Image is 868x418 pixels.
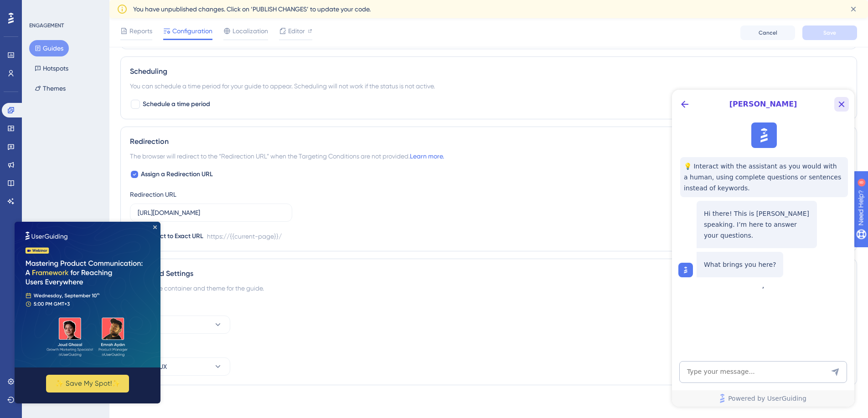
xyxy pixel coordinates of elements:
[207,231,282,242] div: https://{{current-page}}/
[130,343,847,354] div: Theme
[740,25,795,40] button: Cancel
[141,231,203,242] span: Redirect to Exact URL
[138,208,284,218] input: https://www.example.com/
[143,99,210,110] span: Schedule a time period
[288,25,305,36] span: Editor
[63,5,66,12] div: 8
[130,283,847,294] div: Choose the container and theme for the guide.
[823,29,836,36] span: Save
[172,25,212,36] span: Configuration
[759,29,777,36] span: Cancel
[31,153,114,171] button: ✨ Save My Spot!✨
[410,153,444,160] a: Learn more.
[141,169,213,180] span: Assign a Redirection URL
[130,189,176,200] div: Redirection URL
[130,268,847,279] div: Advanced Settings
[139,4,142,7] div: Close Preview
[130,301,847,312] div: Container
[130,136,847,147] div: Redirection
[130,151,444,162] span: The browser will redirect to the “Redirection URL” when the Targeting Conditions are not provided.
[802,25,857,40] button: Save
[672,90,854,407] iframe: UserGuiding AI Assistant
[130,66,847,77] div: Scheduling
[133,4,371,15] span: You have unpublished changes. Click on ‘PUBLISH CHANGES’ to update your code.
[130,81,847,92] div: You can schedule a time period for your guide to appear. Scheduling will not work if the status i...
[232,25,268,36] span: Localization
[130,316,230,334] button: Default
[21,2,57,13] span: Need Help?
[130,357,230,376] button: Unified UX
